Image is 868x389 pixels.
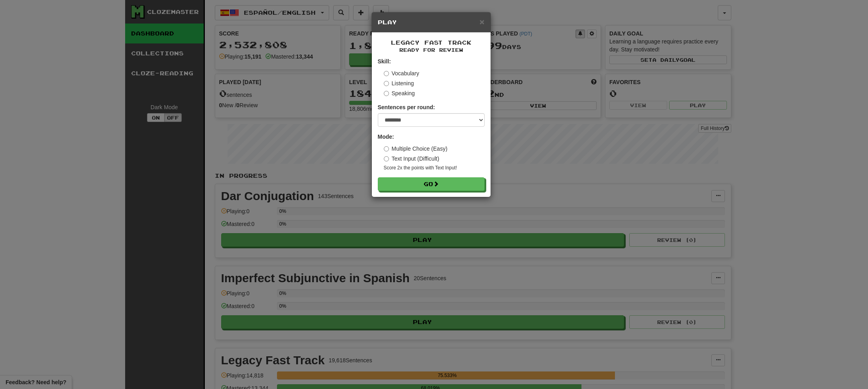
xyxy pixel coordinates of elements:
small: Score 2x the points with Text Input ! [384,165,485,171]
button: Close [479,18,484,26]
input: Multiple Choice (Easy) [384,146,389,151]
button: Go [378,177,485,191]
small: Ready for Review [378,47,485,53]
strong: Skill: [378,58,391,65]
label: Speaking [384,89,415,97]
label: Listening [384,79,414,87]
label: Multiple Choice (Easy) [384,145,448,153]
span: Legacy Fast Track [391,39,471,46]
strong: Mode: [378,134,394,140]
label: Text Input (Difficult) [384,155,440,163]
input: Speaking [384,91,389,96]
label: Sentences per round: [378,103,435,111]
input: Listening [384,81,389,86]
h5: Play [378,18,485,26]
input: Vocabulary [384,71,389,76]
input: Text Input (Difficult) [384,156,389,161]
span: × [479,17,484,26]
label: Vocabulary [384,69,419,77]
